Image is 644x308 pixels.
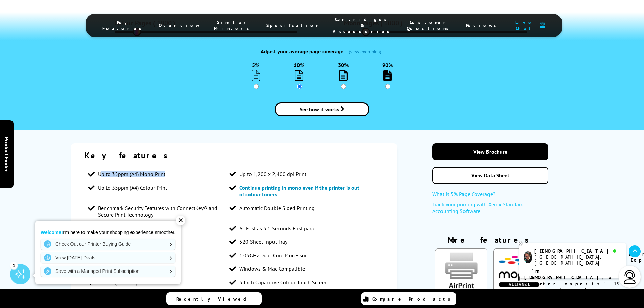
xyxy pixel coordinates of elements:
span: Reviews [466,22,500,28]
span: Up to 35ppm (A4) Mono Print [98,171,165,177]
img: 5% [252,70,260,81]
img: user-headset-light.svg [623,270,637,284]
b: I'm [DEMOGRAPHIC_DATA], a printer expert [524,268,614,287]
span: Product Finder [3,137,10,171]
span: 520 Sheet Input Tray [239,238,287,245]
span: See how it works [300,106,339,113]
span: Customer Questions [407,19,452,31]
span: Live Chat [513,19,536,31]
span: Compare Products [372,296,454,302]
div: ✕ [176,216,185,225]
a: Track your printing with Xerox Standard Accounting Software [432,201,548,218]
img: chris-livechat.png [524,251,532,263]
div: 1 [10,262,18,269]
input: 90% 90% [385,84,390,89]
span: Recently Viewed [176,296,253,302]
img: 30% [339,70,348,81]
img: 10% [295,70,303,81]
span: Continue printing in mono even if the printer is out of colour toners [239,184,359,198]
span: As Fast as 5.1 Seconds First page [239,225,315,232]
div: Key features [85,150,384,161]
span: 10% [294,62,304,68]
span: Specification [266,22,319,28]
strong: Welcome! [41,230,63,235]
span: Similar Printers [214,19,253,31]
span: Up to 1,200 x 2,400 dpi Print [239,171,306,177]
img: user-headset-duotone.svg [540,22,545,28]
span: Key Features [102,19,145,31]
img: AirPrint [435,248,487,292]
div: Adjust your average page coverage - [121,48,523,55]
a: KeyFeatureModal85 [435,287,487,294]
a: Check Out our Printer Buying Guide [41,239,175,250]
span: Up to 35ppm (A4) Colour Print [98,184,167,191]
span: 5% [252,62,259,68]
a: View Brochure [432,143,548,160]
img: Mopria Certified [493,248,545,292]
p: I'm here to make your shopping experience smoother. [41,229,175,235]
a: Save with a Managed Print Subscription [41,266,175,277]
a: View Data Sheet [432,167,548,184]
input: 30% 30% [341,84,346,89]
input: 5% 5% [254,84,259,89]
span: Cartridges & Accessories [333,16,393,34]
button: (view examples) [347,49,383,55]
a: KeyFeatureModal324 [493,287,545,294]
a: View [DATE] Deals [41,252,175,263]
input: 10% 10% [297,84,302,89]
span: 1.05GHz Dual-Core Processor [239,252,307,259]
a: Compare Products [361,292,456,305]
a: What is 5% Page Coverage? [432,191,548,201]
a: brother-contract-details [275,102,369,116]
span: 5 Inch Capacitive Colour Touch Screen [239,279,328,286]
p: of 19 years! I can help you choose the right product [524,268,621,306]
div: More features [432,235,548,248]
span: Windows & Mac Compatible [239,265,305,272]
div: [GEOGRAPHIC_DATA], [GEOGRAPHIC_DATA] [534,254,621,266]
span: Benchmark Security Features with ConnectKey® and Secure Print Technology [98,205,223,218]
a: Recently Viewed [166,292,262,305]
div: [DEMOGRAPHIC_DATA] [534,248,621,254]
span: Overview [159,22,200,28]
span: 90% [382,62,393,68]
span: 30% [338,62,349,68]
span: Automatic Double Sided Printing [239,205,315,211]
img: 90% [383,70,392,81]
